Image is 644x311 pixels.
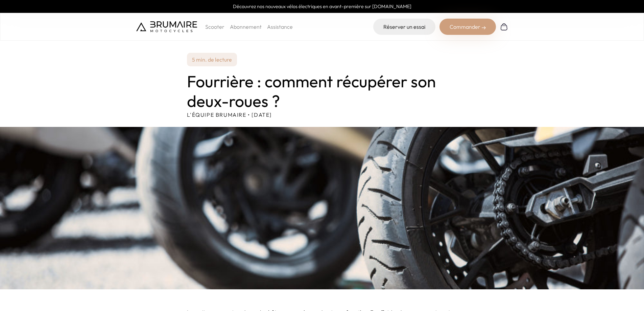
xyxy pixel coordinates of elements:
[482,26,486,30] img: right-arrow-2.png
[187,111,457,119] p: L'équipe Brumaire • [DATE]
[187,53,237,66] p: 5 min. de lecture
[373,19,435,35] a: Réserver un essai
[230,23,262,30] a: Abonnement
[439,19,496,35] div: Commander
[187,72,457,111] h1: Fourrière : comment récupérer son deux-roues ?
[500,23,508,31] img: Panier
[136,21,197,32] img: Brumaire Motocycles
[267,23,293,30] a: Assistance
[205,23,224,31] p: Scooter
